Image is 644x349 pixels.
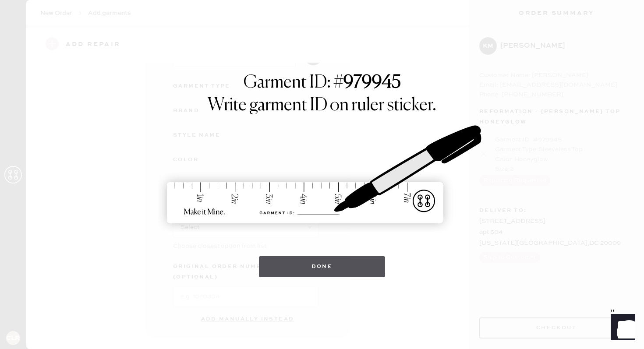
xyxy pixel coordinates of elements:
button: Done [259,256,386,277]
strong: 979945 [343,74,401,92]
iframe: Front Chat [602,310,640,347]
img: ruler-sticker-sharpie.svg [158,103,486,247]
h1: Garment ID: # [244,72,401,95]
h1: Write garment ID on ruler sticker. [208,95,436,116]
